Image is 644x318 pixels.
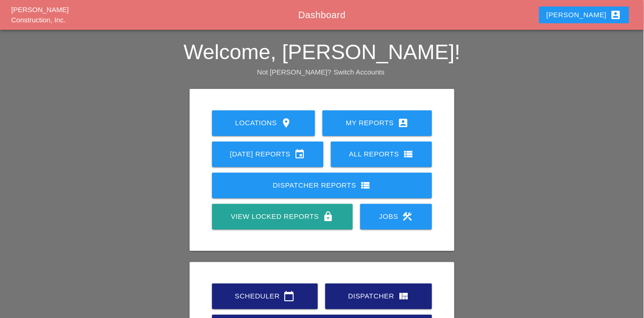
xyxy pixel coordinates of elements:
[331,142,432,167] a: All Reports
[323,211,334,222] i: lock
[403,149,414,160] i: view_list
[375,211,417,222] div: Jobs
[212,173,432,198] a: Dispatcher Reports
[325,284,432,309] a: Dispatcher
[610,9,622,20] i: account_box
[334,68,384,76] a: Switch Accounts
[298,10,345,20] span: Dashboard
[337,117,417,129] div: My Reports
[227,117,301,129] div: Locations
[11,6,69,24] a: [PERSON_NAME] Construction, Inc.
[227,149,308,160] div: [DATE] Reports
[398,291,409,302] i: view_quilt
[227,180,418,191] div: Dispatcher Reports
[257,68,331,76] span: Not [PERSON_NAME]?
[539,7,629,23] button: [PERSON_NAME]
[547,9,622,20] div: [PERSON_NAME]
[402,211,413,222] i: construction
[360,180,371,191] i: view_list
[360,204,432,230] a: Jobs
[294,149,305,160] i: event
[227,211,338,222] div: View Locked Reports
[281,117,292,129] i: location_on
[284,291,295,302] i: calendar_today
[340,291,417,302] div: Dispatcher
[397,117,409,129] i: account_box
[322,110,432,136] a: My Reports
[212,204,353,230] a: View Locked Reports
[346,149,417,160] div: All Reports
[212,142,323,167] a: [DATE] Reports
[212,284,318,309] a: Scheduler
[212,110,315,136] a: Locations
[227,291,303,302] div: Scheduler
